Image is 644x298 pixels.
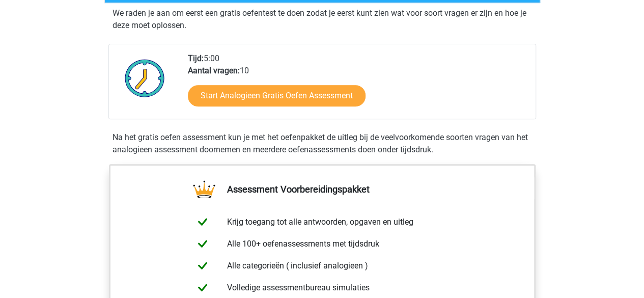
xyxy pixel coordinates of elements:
a: Start Analogieen Gratis Oefen Assessment [188,85,366,106]
div: 5:00 10 [180,52,535,119]
b: Aantal vragen: [188,66,240,75]
p: We raden je aan om eerst een gratis oefentest te doen zodat je eerst kunt zien wat voor soort vra... [113,7,532,32]
img: Klok [119,52,171,103]
b: Tijd: [188,53,204,63]
div: Na het gratis oefen assessment kun je met het oefenpakket de uitleg bij de veelvoorkomende soorte... [108,131,536,156]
